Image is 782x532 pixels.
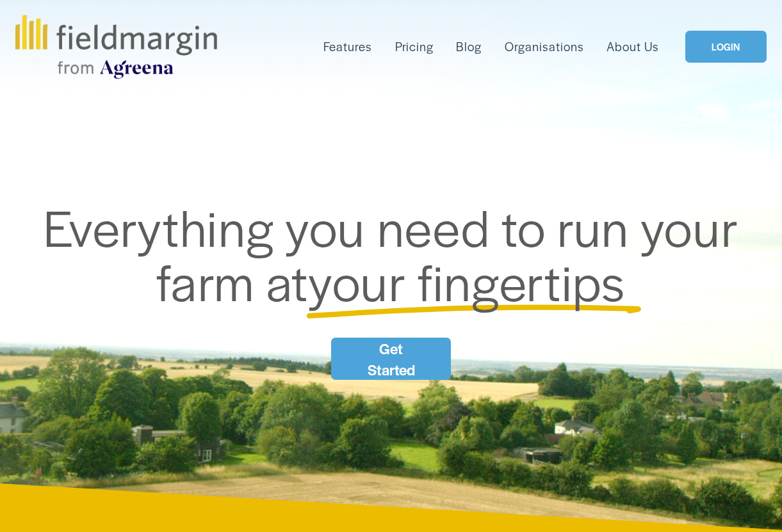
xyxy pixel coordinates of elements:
[607,36,659,57] a: About Us
[395,36,434,57] a: Pricing
[505,36,584,57] a: Organisations
[323,36,372,57] a: folder dropdown
[308,245,626,316] span: your fingertips
[456,36,482,57] a: Blog
[323,38,372,56] span: Features
[331,338,450,380] a: Get Started
[44,191,750,316] span: Everything you need to run your farm at
[685,31,766,63] a: LOGIN
[15,15,216,79] img: fieldmargin.com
